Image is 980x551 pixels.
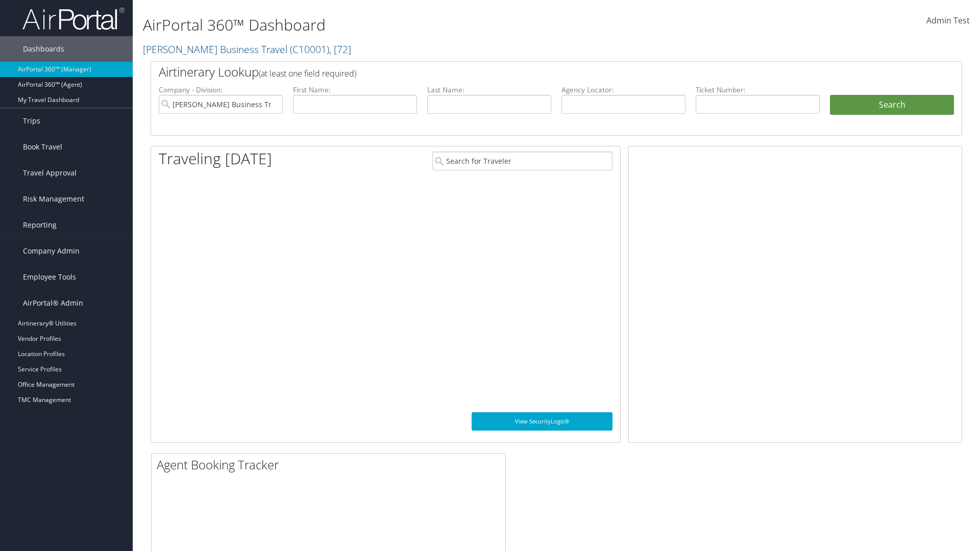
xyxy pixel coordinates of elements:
[23,160,77,186] span: Travel Approval
[926,15,970,26] span: Admin Test
[290,42,329,56] span: ( C10001 )
[159,85,283,95] label: Company - Division:
[23,134,62,160] span: Book Travel
[23,238,80,264] span: Company Admin
[926,5,970,37] a: Admin Test
[427,85,551,95] label: Last Name:
[23,36,64,62] span: Dashboards
[159,63,887,81] h2: Airtinerary Lookup
[830,95,954,115] button: Search
[23,212,57,238] span: Reporting
[472,412,612,431] a: View SecurityLogic®
[23,264,76,290] span: Employee Tools
[561,85,685,95] label: Agency Locator:
[259,68,356,79] span: (at least one field required)
[143,42,351,56] a: [PERSON_NAME] Business Travel
[432,152,612,170] input: Search for Traveler
[23,108,40,134] span: Trips
[159,148,272,169] h1: Traveling [DATE]
[329,42,351,56] span: , [ 72 ]
[293,85,417,95] label: First Name:
[157,456,505,473] h2: Agent Booking Tracker
[143,14,694,36] h1: AirPortal 360™ Dashboard
[22,7,125,31] img: airportal-logo.png
[23,290,83,316] span: AirPortal® Admin
[696,85,820,95] label: Ticket Number:
[23,186,84,212] span: Risk Management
